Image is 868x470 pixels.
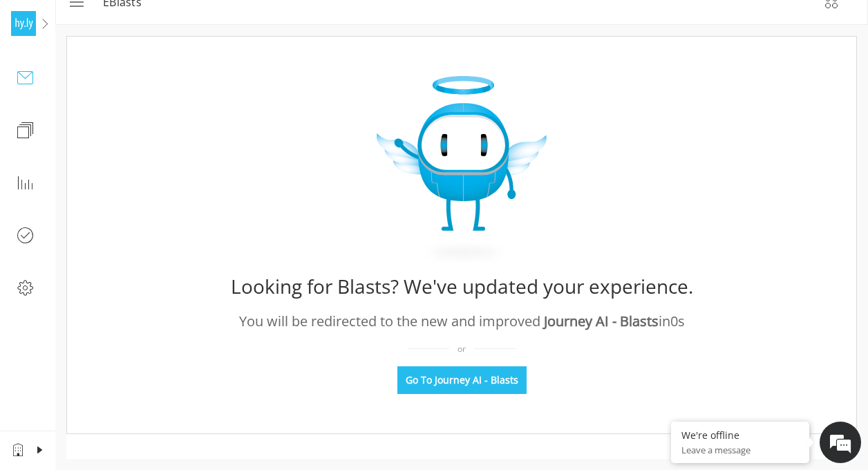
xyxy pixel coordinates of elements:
[397,366,527,394] button: Go To Journey AI - Blasts
[406,373,518,387] span: Go To Journey AI - Blasts
[681,429,799,442] div: We're offline
[681,444,799,456] p: Leave a message
[72,77,232,95] div: Leave a message
[202,367,251,386] em: Submit
[408,343,516,355] div: or
[231,270,693,303] div: Looking for Blasts? We've updated your experience.
[7,319,263,367] textarea: Type your message and click 'Submit'
[377,76,547,265] img: expiry_Image
[544,312,659,330] span: Journey AI - Blasts
[227,7,260,40] div: Minimize live chat window
[23,69,58,104] img: d_692782471_company_1567716308916_692782471
[29,144,241,284] span: We are offline. Please leave us a message.
[239,311,685,332] div: You will be redirected to the new and improved in 0 s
